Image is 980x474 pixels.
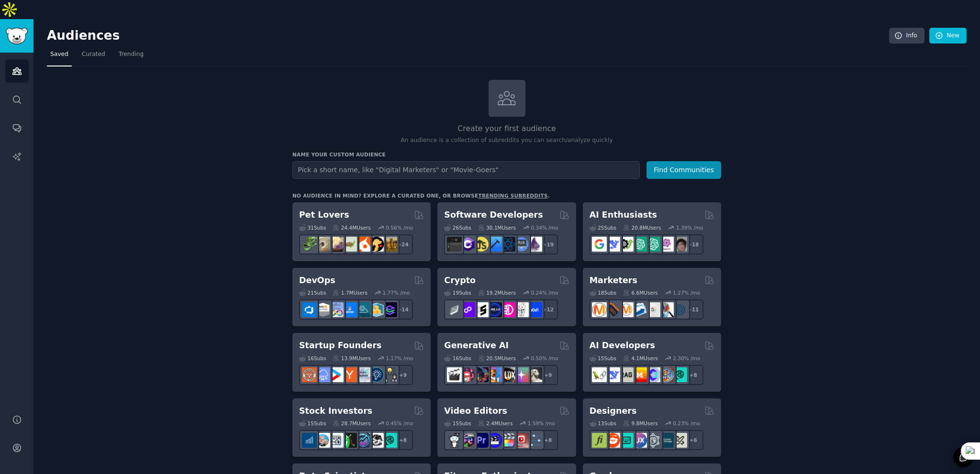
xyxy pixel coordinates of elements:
[299,340,381,352] h2: Startup Founders
[528,420,555,427] div: 1.59 % /mo
[444,340,509,352] h2: Generative AI
[333,224,370,231] div: 24.4M Users
[6,28,28,44] img: GummySearch logo
[382,237,397,252] img: dogbreed
[592,367,607,382] img: LangChain
[356,302,370,317] img: platformengineering
[333,355,370,362] div: 13.9M Users
[619,302,634,317] img: AskMarketing
[444,224,471,231] div: 26 Sub s
[501,237,515,252] img: reactnative
[632,433,647,448] img: UXDesign
[619,433,634,448] img: UI_Design
[299,405,372,417] h2: Stock Investors
[315,367,330,382] img: SaaS
[329,302,344,317] img: Docker_DevOps
[531,355,558,362] div: 0.50 % /mo
[659,367,674,382] img: llmops
[342,302,357,317] img: DevOpsLinks
[299,420,326,427] div: 15 Sub s
[386,355,413,362] div: 1.17 % /mo
[646,433,660,448] img: userexperience
[632,367,647,382] img: MistralAI
[292,151,721,158] h3: Name your custom audience
[683,234,703,254] div: + 18
[478,193,547,198] a: trending subreddits
[119,50,144,59] span: Trending
[299,209,349,221] h2: Pet Lovers
[292,192,550,199] div: No audience in mind? Explore a curated one, or browse .
[527,433,542,448] img: postproduction
[590,405,637,417] h2: Designers
[444,275,476,287] h2: Crypto
[683,299,703,320] div: + 11
[299,355,326,362] div: 16 Sub s
[538,430,558,450] div: + 8
[590,340,655,352] h2: AI Developers
[444,289,471,296] div: 19 Sub s
[619,367,634,382] img: Rag
[592,302,607,317] img: content_marketing
[302,433,317,448] img: dividends
[474,237,489,252] img: learnjavascript
[527,367,542,382] img: DreamBooth
[889,28,924,44] a: Info
[514,237,529,252] img: AskComputerScience
[342,367,357,382] img: ycombinator
[382,367,397,382] img: growmybusiness
[531,224,558,231] div: 0.34 % /mo
[673,420,700,427] div: 0.23 % /mo
[605,302,620,317] img: bigseo
[383,289,410,296] div: 1.77 % /mo
[632,302,647,317] img: Emailmarketing
[514,433,529,448] img: Youtubevideo
[315,302,330,317] img: AWS_Certified_Experts
[487,433,502,448] img: VideoEditors
[369,237,384,252] img: PetAdvice
[329,433,344,448] img: Forex
[590,275,637,287] h2: Marketers
[605,237,620,252] img: DeepSeek
[444,209,543,221] h2: Software Developers
[474,302,489,317] img: ethstaker
[50,50,68,59] span: Saved
[386,420,413,427] div: 0.45 % /mo
[444,420,471,427] div: 15 Sub s
[623,355,658,362] div: 4.1M Users
[460,367,475,382] img: dalle2
[514,302,529,317] img: CryptoNews
[538,365,558,385] div: + 9
[369,433,384,448] img: swingtrading
[673,289,700,296] div: 1.27 % /mo
[315,433,330,448] img: ValueInvesting
[646,302,660,317] img: googleads
[487,302,502,317] img: web3
[393,430,413,450] div: + 8
[302,237,317,252] img: herpetology
[299,224,326,231] div: 31 Sub s
[115,47,147,66] a: Trending
[590,355,616,362] div: 15 Sub s
[292,136,721,145] p: An audience is a collection of subreddits you can search/analyze quickly
[590,289,616,296] div: 18 Sub s
[623,224,661,231] div: 20.8M Users
[329,367,344,382] img: startup
[393,365,413,385] div: + 9
[342,237,357,252] img: turtle
[501,367,515,382] img: FluxAI
[672,433,687,448] img: UX_Design
[47,28,889,44] h2: Audiences
[659,237,674,252] img: OpenAIDev
[382,302,397,317] img: PlatformEngineers
[673,355,700,362] div: 2.30 % /mo
[447,237,462,252] img: software
[47,47,72,66] a: Saved
[672,302,687,317] img: OnlineMarketing
[460,433,475,448] img: editors
[474,433,489,448] img: premiere
[333,420,370,427] div: 28.7M Users
[592,433,607,448] img: typography
[527,302,542,317] img: defi_
[676,224,703,231] div: 1.39 % /mo
[78,47,109,66] a: Curated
